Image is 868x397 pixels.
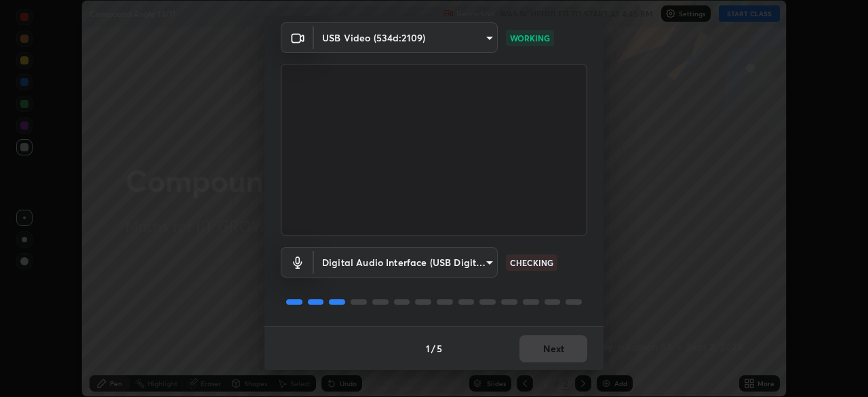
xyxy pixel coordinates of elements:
[314,247,498,278] div: USB Video (534d:2109)
[314,22,498,53] div: USB Video (534d:2109)
[431,341,435,356] h4: /
[510,32,550,44] p: WORKING
[437,341,442,356] h4: 5
[510,257,553,269] p: CHECKING
[426,341,430,356] h4: 1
